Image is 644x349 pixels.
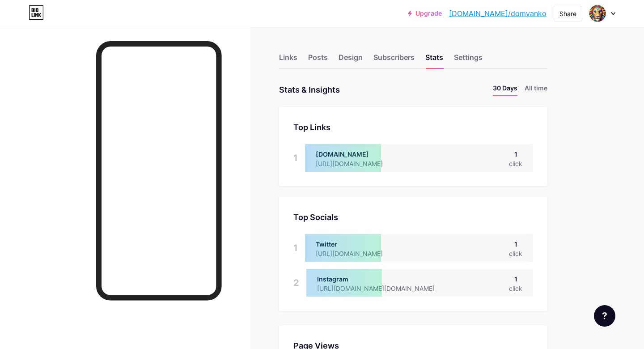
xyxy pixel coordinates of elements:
div: 1 [509,149,522,159]
div: click [509,249,522,258]
div: 1 [509,239,522,249]
div: 1 [293,234,298,262]
div: Stats [425,52,443,68]
div: Instagram [317,274,449,284]
div: 1 [509,274,522,284]
a: Upgrade [408,10,442,17]
li: 30 Days [493,83,517,96]
div: [URL][DOMAIN_NAME][DOMAIN_NAME] [317,284,449,293]
div: click [509,284,522,293]
div: Settings [454,52,483,68]
div: 1 [293,144,298,172]
div: Subscribers [373,52,415,68]
div: Share [559,9,576,18]
div: Links [279,52,297,68]
div: Top Socials [293,211,533,223]
a: [DOMAIN_NAME]/domvanko [449,8,547,19]
div: Design [339,52,363,68]
div: Top Links [293,121,533,133]
div: Posts [308,52,328,68]
img: Ary Correia Filho [589,5,606,22]
div: click [509,159,522,168]
li: All time [525,83,547,96]
div: 2 [293,269,299,297]
div: Stats & Insights [279,83,340,96]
